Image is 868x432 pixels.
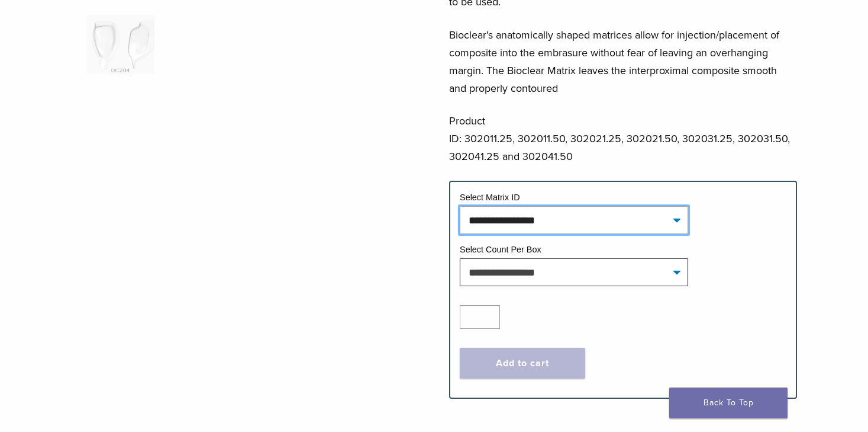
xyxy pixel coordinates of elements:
[86,15,154,74] img: Original Anterior Matrix - DC Series - Image 5
[460,245,541,254] label: Select Count Per Box
[460,348,585,379] button: Add to cart
[669,388,788,418] a: Back To Top
[449,26,797,97] p: Bioclear’s anatomically shaped matrices allow for injection/placement of composite into the embra...
[449,112,797,165] p: Product ID: 302011.25, 302011.50, 302021.25, 302021.50, 302031.25, 302031.50, 302041.25 and 30204...
[460,193,520,202] label: Select Matrix ID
